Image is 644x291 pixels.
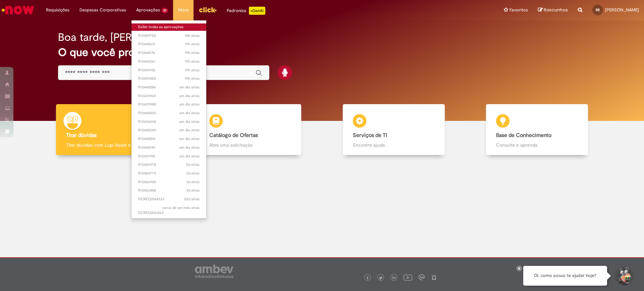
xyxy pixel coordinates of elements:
time: 27/08/2025 17:52:58 [186,162,200,167]
time: 26/08/2025 12:44:55 [186,171,200,176]
time: 28/08/2025 17:00:40 [185,76,200,81]
span: R13440361 [138,59,200,64]
img: logo_footer_naosei.png [431,274,437,280]
span: R13436298 [138,119,200,125]
span: um dia atrás [179,145,200,150]
span: 19h atrás [185,50,200,55]
a: Catálogo de Ofertas Abra uma solicitação [179,104,322,155]
a: Aberto R13439988 : [131,101,206,108]
a: Aberto R13426905 : [131,178,206,186]
b: Tirar dúvidas [66,132,97,139]
span: R13424773 [138,171,200,176]
a: Aberto R13440149 : [131,144,206,151]
a: Serviços de TI Encontre ajuda [322,104,466,155]
a: Aberto R13439969 : [131,92,206,100]
b: Catálogo de Ofertas [209,132,258,139]
span: um dia atrás [179,128,200,133]
span: um dia atrás [179,111,200,116]
time: 28/08/2025 08:58:42 [179,102,200,107]
a: Aberto R13436298 : [131,118,206,126]
p: Tirar dúvidas com Lupi Assist e Gen Ai [66,142,148,148]
img: logo_footer_workplace.png [419,274,425,280]
span: Aprovações [136,7,160,13]
h2: Boa tarde, [PERSON_NAME] [58,31,194,43]
span: 19h atrás [185,42,200,47]
span: um dia atrás [179,93,200,98]
a: Aberto R13459028 : [131,75,206,82]
span: DCREQ0164333 [138,197,200,202]
time: 28/08/2025 08:47:15 [179,145,200,150]
span: um dia atrás [179,85,200,90]
img: logo_footer_linkedin.png [392,276,396,280]
img: logo_footer_twitter.png [379,276,382,280]
span: R13459028 [138,76,200,81]
span: R13440249 [138,128,200,133]
span: R13439988 [138,102,200,107]
a: Tirar dúvidas Tirar dúvidas com Lupi Assist e Gen Ai [35,104,179,155]
span: More [178,7,189,13]
time: 27/08/2025 18:28:42 [179,154,200,159]
span: 3d atrás [186,188,200,193]
div: Oi, como posso te ajudar hoje? [523,266,607,286]
span: R13440631 [138,42,200,47]
img: logo_footer_youtube.png [404,273,412,282]
a: Aberto R13440086 : [131,84,206,91]
span: R13439969 [138,93,200,99]
span: um dia atrás [179,136,200,141]
b: Base de Conhecimento [496,132,551,139]
img: ServiceNow [1,3,35,17]
p: Abra uma solicitação [209,142,291,148]
span: 21 [161,8,168,13]
time: 28/08/2025 09:03:40 [179,85,200,90]
span: cerca de um mês atrás [162,205,200,210]
time: 28/08/2025 17:07:49 [185,50,200,55]
span: R13431749 [138,154,200,159]
a: Aberto R13440035 : [131,110,206,117]
span: R13426808 [138,188,200,193]
a: Aberto R13440010 : [131,135,206,143]
span: 19h atrás [185,76,200,81]
ul: Aprovações [131,20,207,219]
b: Serviços de TI [353,132,387,139]
span: Despesas Corporativas [79,7,126,13]
span: 22d atrás [184,197,200,202]
span: RB [596,8,600,12]
time: 28/08/2025 08:58:23 [179,111,200,116]
a: Aberto R13426808 : [131,187,206,194]
p: +GenAi [249,7,265,15]
span: 2d atrás [186,162,200,167]
h2: O que você procura hoje? [58,47,586,58]
a: Aberto R13440176 : [131,49,206,57]
div: Padroniza [227,7,265,15]
a: Aberto R13424773 : [131,170,206,177]
span: 19h atrás [185,59,200,64]
span: R13440149 [138,145,200,150]
span: DCREQ0161263 [138,205,200,216]
span: Rascunhos [544,7,568,13]
a: Aberto R13440361 : [131,58,206,65]
time: 28/08/2025 09:03:19 [179,93,200,98]
span: R13440176 [138,50,200,56]
span: R13426905 [138,179,200,185]
a: Aberto R13440249 : [131,127,206,134]
span: R13440010 [138,136,200,142]
span: 18h atrás [185,33,200,38]
span: um dia atrás [179,119,200,124]
a: Rascunhos [538,7,568,13]
span: R13440086 [138,85,200,90]
span: R13459102 [138,68,200,73]
a: Aberto R13431749 : [131,153,206,160]
time: 28/08/2025 08:54:21 [179,128,200,133]
a: Exibir todas as aprovações [131,23,206,31]
img: logo_footer_ambev_rotulo_gray.png [195,265,233,278]
a: Aberto R13426978 : [131,161,206,168]
a: Aberto R13459102 : [131,67,206,74]
span: R13426978 [138,162,200,167]
a: Aberto R13459752 : [131,32,206,40]
time: 28/08/2025 18:47:37 [185,33,200,38]
span: 3d atrás [186,171,200,176]
a: Aberto DCREQ0161263 : [131,204,206,217]
span: R13459752 [138,33,200,39]
time: 07/08/2025 15:41:37 [184,197,200,202]
span: 19h atrás [185,68,200,73]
